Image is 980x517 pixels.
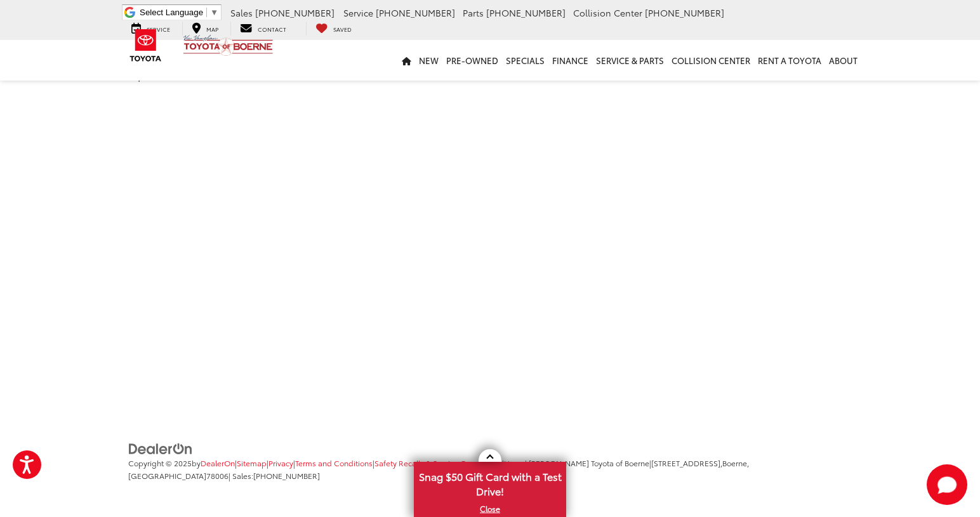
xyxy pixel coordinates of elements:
a: Finance [548,40,592,81]
span: [STREET_ADDRESS], [651,457,722,468]
span: | Sales: [228,470,320,481]
span: Copyright © 2025 [128,457,192,468]
span: | [373,457,502,468]
span: [PHONE_NUMBER] [645,6,724,19]
span: Collision Center [573,6,642,19]
span: [PHONE_NUMBER] [255,6,334,19]
span: | [267,457,293,468]
a: Map [182,22,228,36]
span: [PHONE_NUMBER] [486,6,566,19]
span: Sales [230,6,253,19]
a: Home [398,40,415,81]
span: | [PERSON_NAME] Toyota of Boerne [525,457,649,468]
span: ​ [206,8,207,17]
a: Service [122,22,180,36]
a: Pre-Owned [442,40,502,81]
a: Sitemap [237,457,267,468]
span: Saved [333,25,352,33]
span: [PHONE_NUMBER] [253,470,320,481]
span: Service [343,6,373,19]
a: Specials [502,40,548,81]
span: Parts [463,6,484,19]
a: Collision Center [668,40,754,81]
svg: Start Chat [927,464,967,505]
a: Terms and Conditions [295,457,373,468]
span: Select Language [140,8,203,17]
span: | [293,457,373,468]
button: Toggle Chat Window [927,464,967,505]
a: My Saved Vehicles [306,22,361,36]
span: [GEOGRAPHIC_DATA] [128,470,206,481]
a: New [415,40,442,81]
span: ▼ [210,8,218,17]
a: DealerOn [128,442,193,454]
a: Safety Recalls & Service Campaigns, Opens in a new tab [374,457,502,468]
a: Service & Parts: Opens in a new tab [592,40,668,81]
img: DealerOn [128,442,193,456]
span: | [235,457,267,468]
a: Contact [230,22,296,36]
a: Select Language​ [140,8,218,17]
a: About [825,40,861,81]
a: Privacy [268,457,293,468]
p: Open [DATE]: 8:30AM - 9:00PM [128,66,480,81]
img: Vic Vaughan Toyota of Boerne [183,34,274,56]
span: Boerne, [722,457,749,468]
a: Rent a Toyota [754,40,825,81]
span: Snag $50 Gift Card with a Test Drive! [415,463,565,502]
span: 78006 [206,470,228,481]
img: Toyota [122,25,169,66]
span: [PHONE_NUMBER] [376,6,455,19]
span: by [192,457,235,468]
a: DealerOn Home Page [201,457,235,468]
